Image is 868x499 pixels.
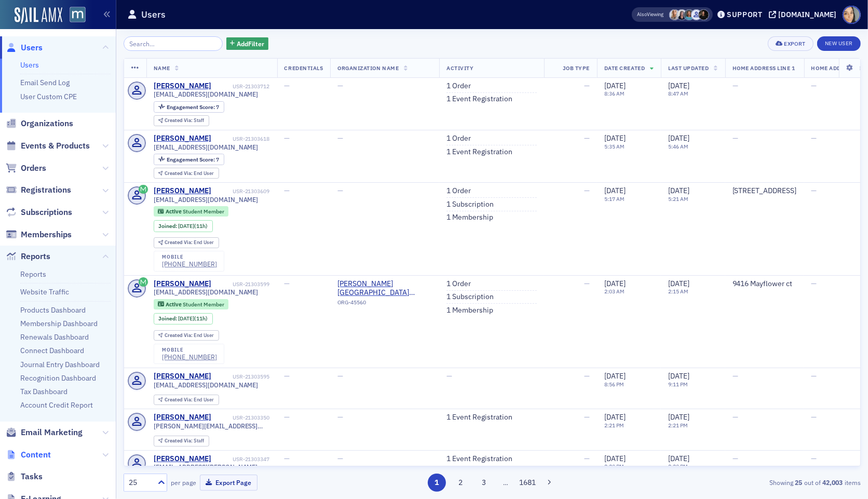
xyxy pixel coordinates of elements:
span: Student Member [183,208,224,215]
span: [DATE] [604,371,626,381]
div: (11h) [178,223,208,230]
img: SailAMX [15,7,62,24]
div: Export [784,41,806,47]
span: — [284,279,290,288]
span: Organizations [21,118,73,129]
a: [PERSON_NAME][GEOGRAPHIC_DATA] ([GEOGRAPHIC_DATA], [GEOGRAPHIC_DATA]) [337,279,432,298]
a: Registrations [6,184,71,196]
span: Joined : [158,223,178,230]
a: Renewals Dashboard [20,332,89,342]
span: — [733,454,738,463]
span: — [811,81,817,90]
button: Export Page [200,475,257,491]
div: mobile [162,254,217,260]
span: — [584,133,590,143]
div: Created Via: Staff [154,436,209,447]
div: Active: Active: Student Member [154,206,229,217]
span: — [811,279,817,288]
a: [PERSON_NAME] [154,134,211,143]
a: Tasks [6,471,43,482]
span: [DATE] [668,81,689,90]
span: [DATE] [604,133,626,143]
button: 2 [451,474,469,492]
span: — [337,412,343,422]
span: Memberships [21,229,72,240]
span: [DATE] [604,279,626,288]
span: — [811,133,817,143]
span: [DATE] [178,315,194,322]
div: USR-21303599 [213,281,270,288]
span: [EMAIL_ADDRESS][PERSON_NAME][DOMAIN_NAME] [154,463,270,471]
div: [PHONE_NUMBER] [162,353,217,361]
a: 1 Subscription [446,200,494,209]
span: Created Via : [165,396,194,403]
span: [EMAIL_ADDRESS][DOMAIN_NAME] [154,143,259,151]
button: 1 [428,474,446,492]
div: Engagement Score: 7 [154,101,224,113]
span: Subscriptions [21,207,72,218]
a: Email Marketing [6,427,83,438]
time: 2:20 PM [604,463,624,470]
a: Reports [6,251,50,262]
a: Connect Dashboard [20,346,84,355]
span: Emily Trott [669,9,680,20]
div: (11h) [178,315,208,322]
span: Margaret DeRoose [684,9,695,20]
span: — [337,133,343,143]
span: [DATE] [604,81,626,90]
time: 2:15 AM [668,288,688,295]
span: — [337,371,343,381]
span: — [584,412,590,422]
div: USR-21303609 [213,188,270,195]
span: — [584,454,590,463]
span: — [733,371,738,381]
div: Created Via: Staff [154,115,209,126]
span: — [584,279,590,288]
span: Student Member [183,301,224,308]
time: 2:21 PM [604,422,624,429]
span: — [584,81,590,90]
a: Users [6,42,43,53]
a: Events & Products [6,140,90,152]
div: [PERSON_NAME] [154,186,211,196]
span: — [337,81,343,90]
a: Content [6,449,51,461]
span: Lauren McDonough [698,9,709,20]
time: 8:56 PM [604,381,624,388]
div: 7 [167,104,219,110]
span: — [733,133,738,143]
span: — [811,454,817,463]
span: Email Marketing [21,427,83,438]
span: Organization Name [337,64,399,72]
a: [PERSON_NAME] [154,82,211,91]
span: Name [154,64,170,72]
span: Last Updated [668,64,709,72]
button: [DOMAIN_NAME] [769,11,840,18]
time: 5:21 AM [668,195,688,203]
a: View Homepage [62,7,86,24]
a: 1 Membership [446,306,493,315]
input: Search… [124,36,223,51]
button: Export [768,36,813,51]
div: Showing out of items [622,478,861,487]
span: [DATE] [178,222,194,230]
img: SailAMX [70,7,86,23]
a: Recognition Dashboard [20,373,96,383]
div: Also [638,11,647,18]
time: 2:20 PM [668,463,688,470]
time: 5:17 AM [604,195,625,203]
a: Tax Dashboard [20,387,67,396]
div: Staff [165,438,204,444]
div: Joined: 2025-09-12 00:00:00 [154,313,213,325]
span: Events & Products [21,140,90,152]
span: Viewing [638,11,664,18]
div: 25 [129,477,152,488]
div: USR-21303350 [213,414,270,421]
time: 2:21 PM [668,422,688,429]
span: Created Via : [165,117,194,124]
span: — [733,81,738,90]
a: Account Credit Report [20,400,93,410]
a: 1 Membership [446,213,493,222]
